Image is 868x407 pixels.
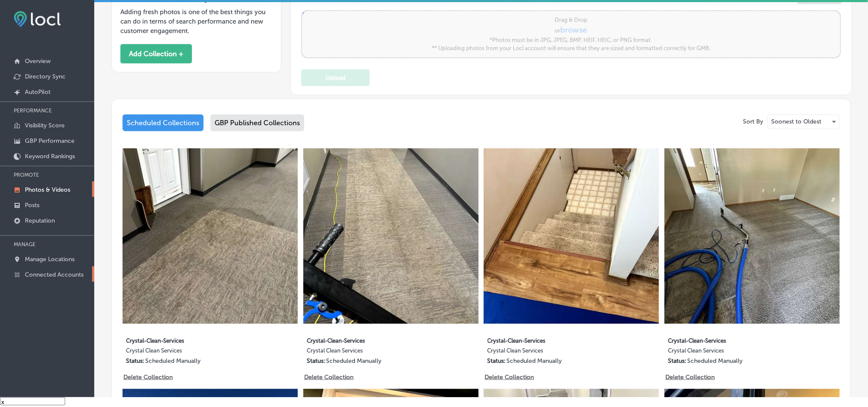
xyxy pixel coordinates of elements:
[25,202,39,209] p: Posts
[768,115,839,129] div: Soonest to Oldest
[668,357,686,365] p: Status:
[14,11,61,27] img: fda3e92497d09a02dc62c9cd864e3231.png
[664,148,840,324] img: Collection thumbnail
[304,374,353,381] p: Delete Collection
[120,44,192,63] button: Add Collection +
[668,332,798,347] label: Crystal-Clean-Services
[25,88,51,96] p: AutoPilot
[126,347,256,357] label: Crystal Clean Services
[25,271,84,278] p: Connected Accounts
[126,332,256,347] label: Crystal-Clean-Services
[123,148,298,324] img: Collection thumbnail
[326,357,381,365] p: Scheduled Manually
[307,347,437,357] label: Crystal Clean Services
[25,256,75,263] p: Manage Locations
[25,137,75,145] p: GBP Performance
[25,73,66,80] p: Directory Sync
[743,118,763,125] p: Sort By
[145,357,201,365] p: Scheduled Manually
[25,153,75,160] p: Keyword Rankings
[126,357,144,365] p: Status:
[25,57,51,65] p: Overview
[485,374,533,381] p: Delete Collection
[303,148,479,324] img: Collection thumbnail
[307,332,437,347] label: Crystal-Clean-Services
[484,148,659,324] img: Collection thumbnail
[307,357,325,365] p: Status:
[210,115,304,131] div: GBP Published Collections
[771,118,821,126] p: Soonest to Oldest
[488,332,618,347] label: Crystal-Clean-Services
[123,374,172,381] p: Delete Collection
[665,374,714,381] p: Delete Collection
[488,357,506,365] p: Status:
[687,357,742,365] p: Scheduled Manually
[488,347,618,357] label: Crystal Clean Services
[123,115,204,131] div: Scheduled Collections
[25,122,65,129] p: Visibility Score
[507,357,562,365] p: Scheduled Manually
[25,186,70,193] p: Photos & Videos
[120,7,272,36] p: Adding fresh photos is one of the best things you can do in terms of search performance and new c...
[25,217,55,224] p: Reputation
[668,347,798,357] label: Crystal Clean Services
